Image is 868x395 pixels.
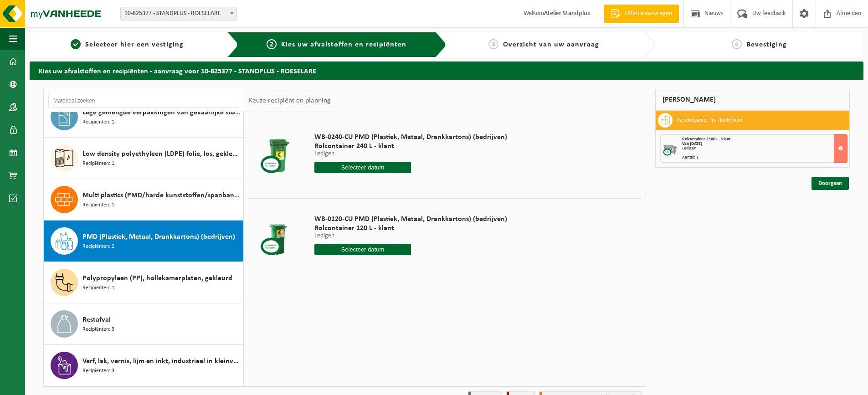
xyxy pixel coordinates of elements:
[34,39,220,50] a: 1Selecteer hier een vestiging
[314,151,507,157] p: Ledigen
[281,41,406,48] span: Kies uw afvalstoffen en recipiënten
[622,9,674,18] span: Offerte aanvragen
[44,345,244,386] button: Verf, lak, vernis, lijm en inkt, industrieel in kleinverpakking Recipiënten: 3
[82,118,114,127] span: Recipiënten: 1
[82,273,232,284] span: Polypropyleen (PP), hollekamerplaten, gekleurd
[503,41,599,48] span: Overzicht van uw aanvraag
[655,89,850,111] div: [PERSON_NAME]
[48,94,239,108] input: Materiaal zoeken
[682,155,847,160] div: Aantal: 1
[121,7,236,20] span: 10-825377 - STANDPLUS - ROESELARE
[30,62,863,79] h2: Kies uw afvalstoffen en recipiënten - aanvraag voor 10-825377 - STANDPLUS - ROESELARE
[82,367,114,375] span: Recipiënten: 3
[44,138,244,179] button: Low density polyethyleen (LDPE) folie, los, gekleurd Recipiënten: 1
[682,146,847,151] div: Ledigen
[488,39,498,49] span: 3
[82,284,114,292] span: Recipiënten: 1
[82,242,114,251] span: Recipiënten: 2
[85,41,184,48] span: Selecteer hier een vestiging
[82,325,114,334] span: Recipiënten: 3
[746,41,787,48] span: Bevestiging
[82,159,114,168] span: Recipiënten: 1
[732,39,742,49] span: 4
[544,10,590,17] strong: Atelier Standplus
[44,96,244,138] button: Lege gemengde verpakkingen van gevaarlijke stoffen Recipiënten: 1
[314,162,411,173] input: Selecteer datum
[604,5,679,23] a: Offerte aanvragen
[71,39,81,49] span: 1
[314,215,507,224] span: WB-0120-CU PMD (Plastiek, Metaal, Drankkartons) (bedrijven)
[82,314,111,325] span: Restafval
[82,356,241,367] span: Verf, lak, vernis, lijm en inkt, industrieel in kleinverpakking
[314,244,411,255] input: Selecteer datum
[82,107,241,118] span: Lege gemengde verpakkingen van gevaarlijke stoffen
[82,201,114,210] span: Recipiënten: 1
[82,190,241,201] span: Multi plastics (PMD/harde kunststoffen/spanbanden/EPS/folie naturel/folie gemengd)
[314,233,507,239] p: Ledigen
[244,89,335,112] div: Keuze recipiënt en planning
[44,303,244,345] button: Restafval Recipiënten: 3
[314,142,507,151] span: Rolcontainer 240 L - klant
[267,39,277,49] span: 2
[314,133,507,142] span: WB-0240-CU PMD (Plastiek, Metaal, Drankkartons) (bedrijven)
[314,224,507,233] span: Rolcontainer 120 L - klant
[44,262,244,303] button: Polypropyleen (PP), hollekamerplaten, gekleurd Recipiënten: 1
[82,149,241,159] span: Low density polyethyleen (LDPE) folie, los, gekleurd
[44,221,244,262] button: PMD (Plastiek, Metaal, Drankkartons) (bedrijven) Recipiënten: 2
[812,177,849,190] a: Doorgaan
[682,141,702,146] strong: Van [DATE]
[682,137,730,142] span: Rolcontainer 2500 L - klant
[44,179,244,221] button: Multi plastics (PMD/harde kunststoffen/spanbanden/EPS/folie naturel/folie gemengd) Recipiënten: 1
[82,231,235,242] span: PMD (Plastiek, Metaal, Drankkartons) (bedrijven)
[120,7,237,21] span: 10-825377 - STANDPLUS - ROESELARE
[677,113,742,128] h3: Karton/papier, los (bedrijven)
